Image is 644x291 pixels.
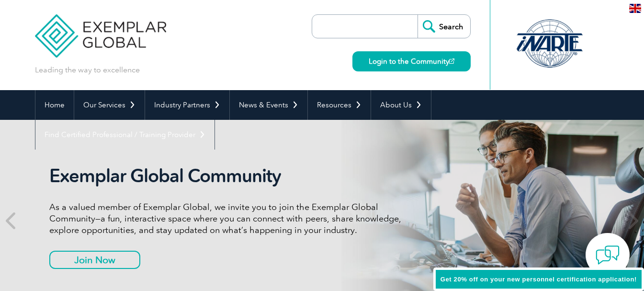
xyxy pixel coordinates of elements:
a: Join Now [49,251,140,269]
img: contact-chat.png [596,243,620,267]
a: About Us [371,90,431,120]
h2: Exemplar Global Community [49,165,408,187]
p: Leading the way to excellence [35,65,140,75]
img: en [629,4,641,13]
p: As a valued member of Exemplar Global, we invite you to join the Exemplar Global Community—a fun,... [49,201,408,236]
a: Industry Partners [145,90,229,120]
a: Find Certified Professional / Training Provider [35,120,215,150]
a: Resources [308,90,371,120]
img: open_square.png [449,58,454,64]
a: Home [35,90,74,120]
a: News & Events [230,90,307,120]
a: Login to the Community [352,51,471,71]
span: Get 20% off on your new personnel certification application! [441,276,637,283]
a: Our Services [74,90,145,120]
input: Search [418,15,470,38]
